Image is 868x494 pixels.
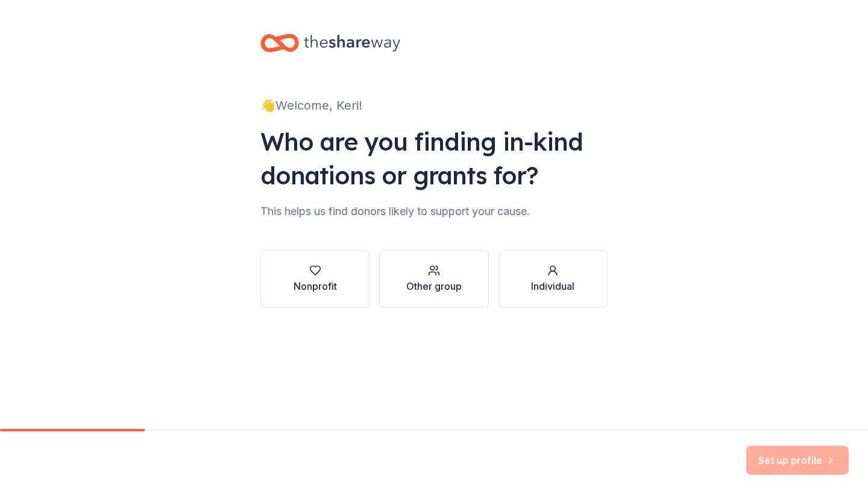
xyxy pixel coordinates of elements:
[294,279,337,293] div: Nonprofit
[260,202,608,221] div: This helps us find donors likely to support your cause.
[260,96,608,115] div: 👋 Welcome, Keri!
[260,250,370,308] button: Nonprofit
[498,250,608,308] button: Individual
[531,279,574,293] div: Individual
[406,279,462,293] div: Other group
[260,125,608,192] div: Who are you finding in-kind donations or grants for?
[379,250,488,308] button: Other group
